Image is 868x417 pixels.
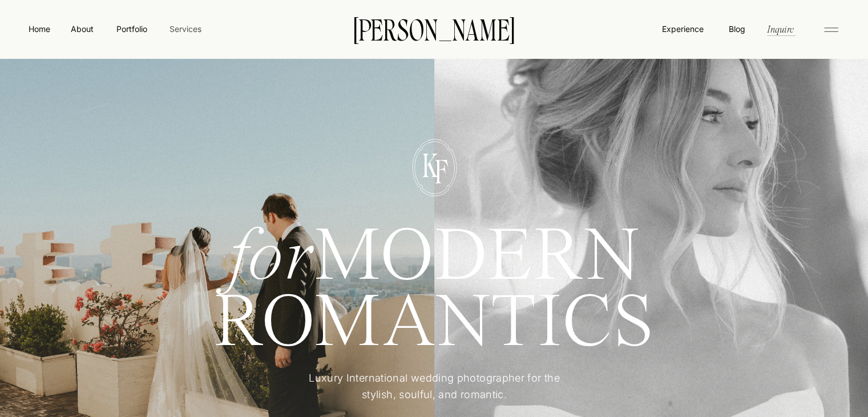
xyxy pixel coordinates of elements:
[69,23,95,34] a: About
[766,22,795,35] a: Inquire
[726,23,748,34] a: Blog
[414,149,446,178] p: K
[172,226,697,280] h1: MODERN
[229,222,314,296] i: for
[26,23,53,35] a: Home
[111,23,152,35] a: Portfolio
[426,155,457,185] p: F
[168,23,202,35] a: Services
[172,292,697,354] h1: ROMANTICS
[292,370,577,404] p: Luxury International wedding photographer for the stylish, soulful, and romantic.
[336,17,532,41] a: [PERSON_NAME]
[661,23,705,35] a: Experience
